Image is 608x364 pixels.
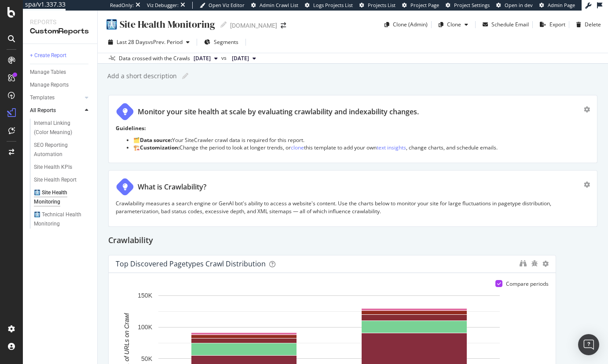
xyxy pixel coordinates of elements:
a: Open Viz Editor [200,2,245,9]
div: + Create Report [30,51,66,60]
a: Logs Projects List [305,2,353,9]
div: Top Discovered Pagetypes Crawl Distribution [116,259,266,268]
a: Project Page [402,2,439,9]
button: [DATE] [190,53,221,64]
h2: Crawlability [108,234,153,248]
div: gear [584,182,590,188]
span: Open in dev [505,2,533,8]
a: 🩻 Technical Health Monitoring [34,210,91,229]
div: binoculars [520,260,527,267]
span: Projects List [368,2,396,8]
div: ReadOnly: [110,2,134,9]
button: Schedule Email [479,18,529,32]
i: Edit report name [220,22,227,28]
a: Templates [30,93,82,102]
span: vs [221,54,228,62]
div: Internal Linking (Color Meaning) [34,119,85,137]
div: Site Health Report [34,175,77,185]
div: Delete [585,21,601,28]
div: Monitor your site health at scale by evaluating crawlability and indexability changes.Guidelines:... [108,95,597,163]
div: SEO Reporting Automation [34,141,84,159]
div: CustomReports [30,26,90,36]
div: Templates [30,93,55,102]
div: bug [531,260,538,266]
a: Admin Page [539,2,575,9]
button: Clone [435,18,472,32]
span: Admin Page [548,2,575,8]
p: Crawlability measures a search engine or GenAI bot's ability to access a website's content. Use t... [116,200,590,215]
a: All Reports [30,106,82,115]
strong: Data source: [140,136,172,144]
div: Manage Reports [30,80,69,90]
a: Internal Linking (Color Meaning) [34,119,91,137]
li: 🗂️ Your SiteCrawler crawl data is required for this report. [133,136,590,144]
div: 🩻 Site Health Monitoring [34,188,84,207]
a: Site Health Report [34,175,91,185]
div: What is Crawlability? [138,182,206,192]
div: Viz Debugger: [147,2,179,9]
button: [DATE] [228,53,260,64]
span: 2025 Sep. 13th [194,55,211,62]
div: Data crossed with the Crawls [119,55,190,62]
div: Site Health KPIs [34,163,72,172]
div: Monitor your site health at scale by evaluating crawlability and indexability changes. [138,107,419,117]
span: Last 28 Days [117,38,148,46]
button: Clone (Admin) [381,18,428,32]
div: arrow-right-arrow-left [281,22,286,29]
a: Projects List [359,2,396,9]
a: SEO Reporting Automation [34,141,91,159]
button: Segments [201,35,242,49]
a: Open in dev [496,2,533,9]
div: Open Intercom Messenger [578,334,599,355]
a: + Create Report [30,51,91,60]
a: Manage Reports [30,80,91,90]
a: text insights [377,144,406,151]
text: 150K [138,292,152,299]
div: [DOMAIN_NAME] [230,21,277,30]
span: Logs Projects List [313,2,353,8]
i: Edit report name [182,73,188,79]
a: Site Health KPIs [34,163,91,172]
div: Schedule Email [491,21,529,28]
text: 100K [138,324,152,331]
div: All Reports [30,106,56,115]
span: Admin Crawl List [260,2,298,8]
div: 🩻 Site Health Monitoring [105,18,215,31]
button: Delete [573,18,601,32]
div: Reports [30,18,90,26]
div: Clone [447,21,461,28]
button: Export [536,18,565,32]
a: Admin Crawl List [251,2,298,9]
a: Project Settings [446,2,490,9]
span: Project Page [410,2,439,8]
span: Open Viz Editor [209,2,245,8]
div: Manage Tables [30,68,66,77]
div: gear [584,106,590,113]
div: Add a short description [106,72,177,80]
div: 🩻 Technical Health Monitoring [34,210,85,229]
a: 🩻 Site Health Monitoring [34,188,91,207]
span: vs Prev. Period [148,38,183,46]
div: Clone (Admin) [393,21,428,28]
a: clone [291,144,304,151]
li: 🏗️ Change the period to look at longer trends, or this template to add your own , change charts, ... [133,144,590,151]
strong: Guidelines: [116,124,146,132]
a: Manage Tables [30,68,91,77]
div: Export [549,21,565,28]
strong: Customization: [140,144,179,151]
div: Compare periods [506,280,549,288]
div: Crawlability [108,234,597,248]
span: Segments [214,38,238,46]
button: Last 28 DaysvsPrev. Period [105,35,193,49]
div: What is Crawlability?Crawlability measures a search engine or GenAI bot's ability to access a web... [108,170,597,226]
span: 2025 Aug. 16th [232,55,249,62]
span: Project Settings [454,2,490,8]
text: 50K [141,355,153,362]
